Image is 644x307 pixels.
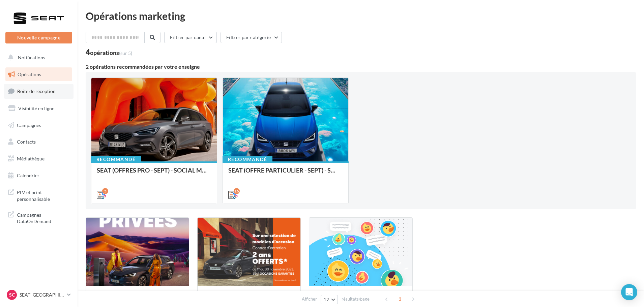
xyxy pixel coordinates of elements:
span: Campagnes DataOnDemand [17,210,69,225]
a: Campagnes [4,118,74,132]
a: Boîte de réception [4,84,74,98]
span: Boîte de réception [17,88,56,94]
a: SC SEAT [GEOGRAPHIC_DATA] [5,288,72,301]
div: SEAT (OFFRE PARTICULIER - SEPT) - SOCIAL MEDIA [228,167,343,180]
div: Recommandé [91,156,141,163]
a: Médiathèque [4,152,74,166]
button: Filtrer par catégorie [221,32,282,43]
span: Opérations [18,71,41,77]
span: SC [9,291,15,298]
span: (sur 5) [119,50,132,56]
a: Calendrier [4,168,74,183]
a: Contacts [4,135,74,149]
span: Campagnes [17,122,41,128]
span: Afficher [302,296,317,302]
a: Visibilité en ligne [4,101,74,116]
a: Campagnes DataOnDemand [4,208,74,227]
span: Calendrier [17,173,39,178]
button: 12 [321,295,338,304]
div: Open Intercom Messenger [621,284,637,300]
button: Nouvelle campagne [5,32,72,43]
a: PLV et print personnalisable [4,185,74,205]
div: Opérations marketing [86,11,636,21]
span: Contacts [17,139,36,145]
span: 1 [394,294,405,304]
div: SEAT (OFFRES PRO - SEPT) - SOCIAL MEDIA [97,167,211,180]
span: PLV et print personnalisable [17,188,69,202]
div: 2 opérations recommandées par votre enseigne [86,64,636,69]
button: Filtrer par canal [164,32,217,43]
span: Notifications [18,55,45,60]
div: 5 [102,188,108,194]
a: Opérations [4,67,74,82]
div: opérations [90,50,132,56]
button: Notifications [4,51,71,65]
span: Visibilité en ligne [18,105,54,111]
p: SEAT [GEOGRAPHIC_DATA] [20,291,64,298]
div: 4 [86,49,132,56]
div: 16 [234,188,240,194]
span: 12 [324,297,329,302]
span: Médiathèque [17,156,45,161]
div: Recommandé [223,156,272,163]
span: résultats/page [342,296,370,302]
